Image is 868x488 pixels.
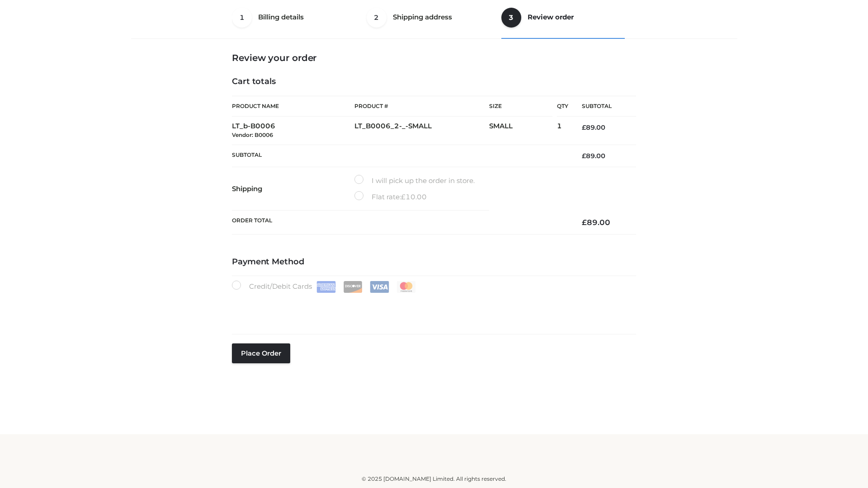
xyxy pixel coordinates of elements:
bdi: 89.00 [582,123,605,131]
td: SMALL [489,117,557,145]
span: £ [401,192,406,201]
bdi: 89.00 [582,152,605,160]
span: £ [582,123,586,131]
bdi: 89.00 [582,218,610,227]
th: Size [489,96,552,117]
td: 1 [557,117,568,145]
h3: Review your order [232,52,636,63]
div: © 2025 [DOMAIN_NAME] Limited. All rights reserved. [134,474,734,483]
span: £ [582,218,587,227]
img: Mastercard [396,281,416,293]
img: Visa [370,281,389,293]
th: Product # [354,96,489,117]
img: Amex [316,281,336,293]
th: Subtotal [232,145,568,167]
td: LT_b-B0006 [232,117,354,145]
label: I will pick up the order in store. [354,175,475,187]
img: Discover [343,281,363,293]
th: Shipping [232,167,354,211]
td: LT_B0006_2-_-SMALL [354,117,489,145]
label: Credit/Debit Cards [232,281,417,293]
iframe: Secure payment input frame [230,291,634,324]
button: Place order [232,343,290,363]
th: Product Name [232,96,354,117]
bdi: 10.00 [401,192,427,201]
th: Subtotal [568,96,636,117]
label: Flat rate: [354,191,427,203]
h4: Payment Method [232,257,636,267]
h4: Cart totals [232,77,636,87]
th: Qty [557,96,568,117]
small: Vendor: B0006 [232,131,273,138]
th: Order Total [232,211,568,235]
span: £ [582,152,586,160]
